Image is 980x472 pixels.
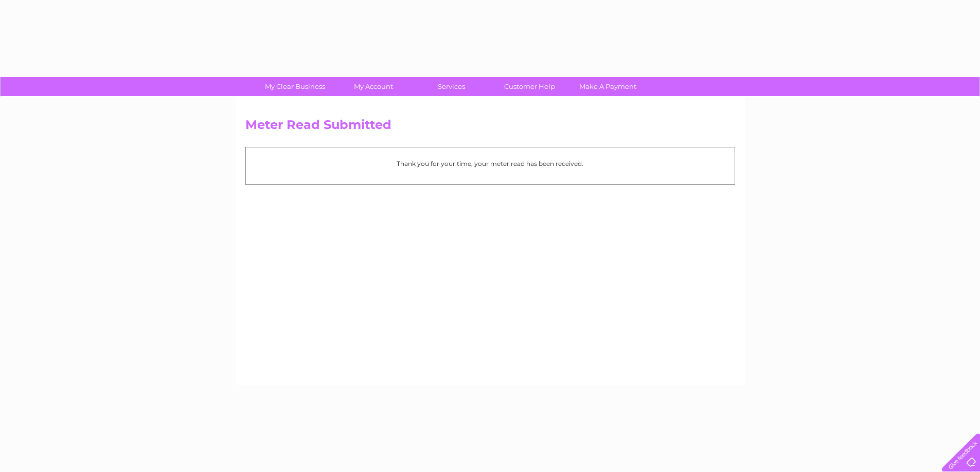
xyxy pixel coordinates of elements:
[409,77,494,96] a: Services
[565,77,650,96] a: Make A Payment
[487,77,572,96] a: Customer Help
[251,159,729,168] p: Thank you for your time, your meter read has been received.
[331,77,416,96] a: My Account
[253,77,337,96] a: My Clear Business
[245,118,735,137] h2: Meter Read Submitted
